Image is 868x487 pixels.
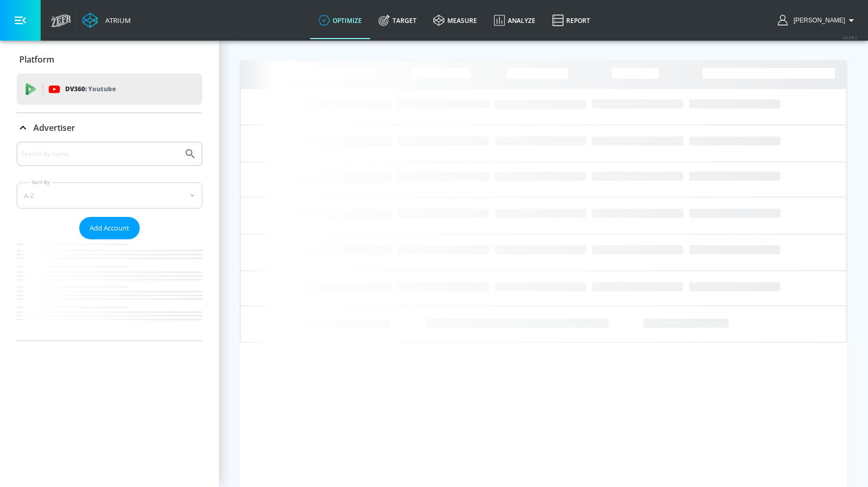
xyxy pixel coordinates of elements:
[17,113,202,142] div: Advertiser
[370,2,425,39] a: Target
[544,2,598,39] a: Report
[789,17,845,24] span: login as: stefan.butura@zefr.com
[21,147,179,161] input: Search by name
[425,2,485,39] a: measure
[17,142,202,340] div: Advertiser
[30,179,52,186] label: Sort By
[310,2,370,39] a: optimize
[88,83,116,94] p: Youtube
[33,122,75,133] p: Advertiser
[82,13,131,28] a: Atrium
[17,239,202,340] nav: list of Advertiser
[17,45,202,74] div: Platform
[843,34,858,40] span: v 4.28.0
[17,182,202,209] div: A-Z
[90,222,129,234] span: Add Account
[17,74,202,105] div: DV360: Youtube
[65,83,116,95] p: DV360:
[19,54,54,65] p: Platform
[485,2,544,39] a: Analyze
[778,14,858,27] button: [PERSON_NAME]
[101,16,131,25] div: Atrium
[79,217,140,239] button: Add Account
